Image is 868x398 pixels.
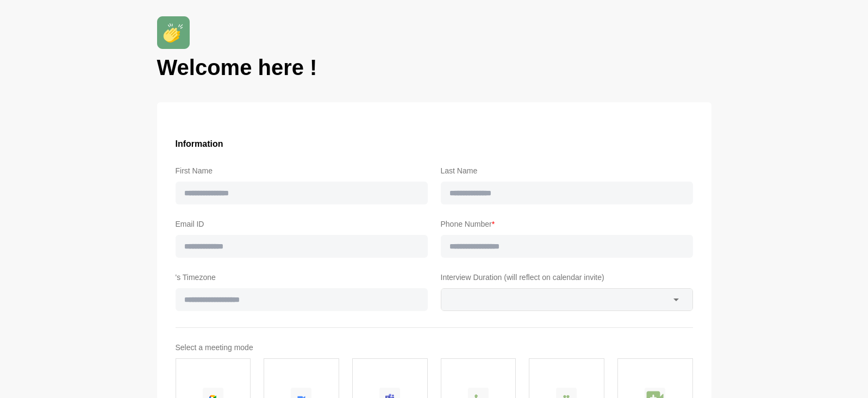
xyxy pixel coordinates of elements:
[157,53,711,82] h1: Welcome here !
[441,164,693,177] label: Last Name
[441,271,693,284] label: Interview Duration (will reflect on calendar invite)
[176,217,428,231] label: Email ID
[176,137,693,151] h3: Information
[176,341,693,354] label: Select a meeting mode
[176,164,428,177] label: First Name
[176,271,428,284] label: 's Timezone
[441,217,693,231] label: Phone Number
